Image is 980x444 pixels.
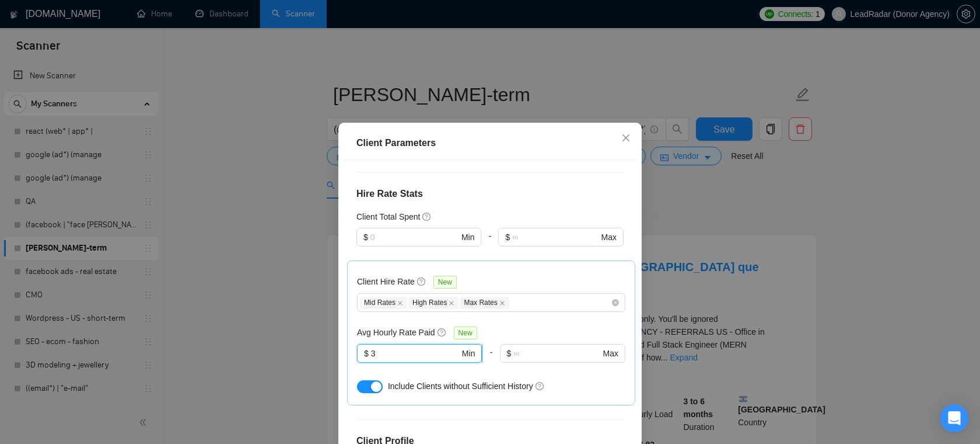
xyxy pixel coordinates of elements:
span: close [621,133,631,143]
span: question-circle [437,328,447,337]
span: New [454,327,477,339]
button: Close [610,123,642,154]
span: question-circle [417,277,426,286]
span: $ [505,231,510,244]
span: close [499,300,505,306]
span: close [397,300,403,306]
div: Open Intercom Messenger [940,404,968,432]
h5: Client Total Spent [356,210,420,223]
span: Mid Rates [360,297,407,309]
span: High Rates [408,297,459,309]
span: question-circle [535,381,545,391]
span: close-circle [612,299,619,306]
span: question-circle [422,212,432,221]
input: 0 [371,347,460,360]
span: close [449,300,454,306]
input: ∞ [512,231,598,244]
h5: Client Hire Rate [357,275,415,288]
h5: Avg Hourly Rate Paid [357,326,435,339]
span: Max [601,231,617,244]
div: Client Parameters [356,136,624,150]
input: 0 [370,231,459,244]
h4: Hire Rate Stats [356,187,624,201]
span: $ [364,347,369,360]
div: - [481,228,498,261]
span: Include Clients without Sufficient History [388,381,533,391]
span: New [433,276,457,289]
input: ∞ [513,347,600,360]
span: Min [462,347,475,360]
div: - [482,344,499,377]
span: Max Rates [460,297,509,309]
span: $ [363,231,368,244]
span: $ [507,347,512,360]
span: Min [461,231,475,244]
span: Max [603,347,618,360]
